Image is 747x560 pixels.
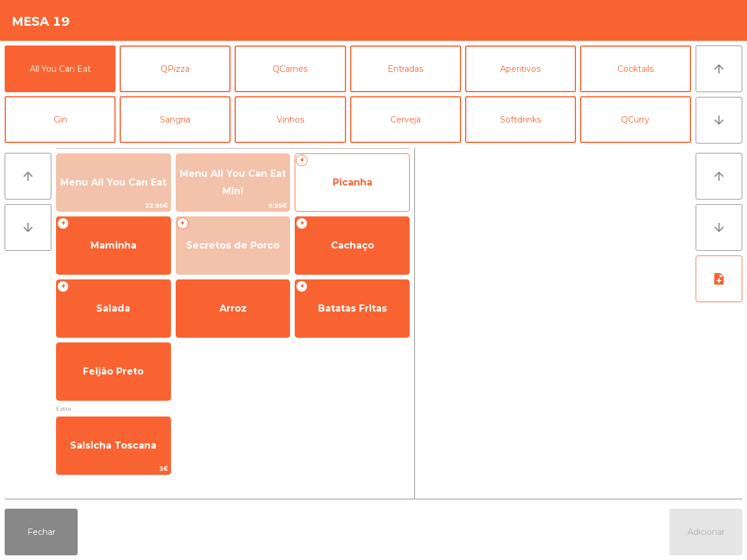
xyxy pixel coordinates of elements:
span: 3€ [57,463,170,474]
span: Maminha [90,240,137,251]
span: Batatas Fritas [318,303,387,314]
span: + [57,281,69,292]
button: arrow_upward [696,45,742,92]
button: arrow_upward [5,153,51,199]
h4: Mesa 19 [12,13,70,30]
span: Menu All You Can Eat Mini [180,168,286,197]
i: arrow_downward [712,220,726,235]
span: Cachaço [331,240,374,251]
span: Salsicha Toscana [70,440,156,451]
i: arrow_upward [21,169,35,183]
button: Softdrinks [465,96,576,143]
button: arrow_downward [696,204,742,251]
i: arrow_upward [712,62,726,76]
button: Fechar [5,509,78,555]
button: QPizza [120,45,231,92]
span: + [57,218,69,229]
i: note_add [712,272,726,286]
span: Secretos de Porco [186,240,280,251]
span: Feijão Preto [83,366,144,377]
i: arrow_downward [712,113,726,127]
button: All You Can Eat [5,45,116,92]
button: Cerveja [350,96,461,143]
span: Salada [96,303,130,314]
button: Aperitivos [465,45,576,92]
button: note_add [696,256,742,302]
span: + [296,281,308,292]
span: Picanha [333,177,372,188]
button: QCarnes [235,45,345,92]
i: arrow_downward [21,220,35,235]
span: 9.95€ [176,200,290,211]
span: Menu All You Can Eat [60,177,166,188]
button: arrow_upward [696,153,742,199]
button: Gin [5,96,116,143]
button: Entradas [350,45,461,92]
span: + [296,155,308,166]
span: Arroz [219,303,247,314]
span: 22.95€ [57,200,170,211]
button: arrow_downward [696,97,742,143]
span: + [296,218,308,229]
button: Sangria [120,96,231,143]
span: Extra [56,403,410,414]
span: + [177,218,189,229]
button: QCurry [580,96,691,143]
button: Vinhos [235,96,345,143]
i: arrow_upward [712,169,726,183]
button: arrow_downward [5,204,51,251]
button: Cocktails [580,45,691,92]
